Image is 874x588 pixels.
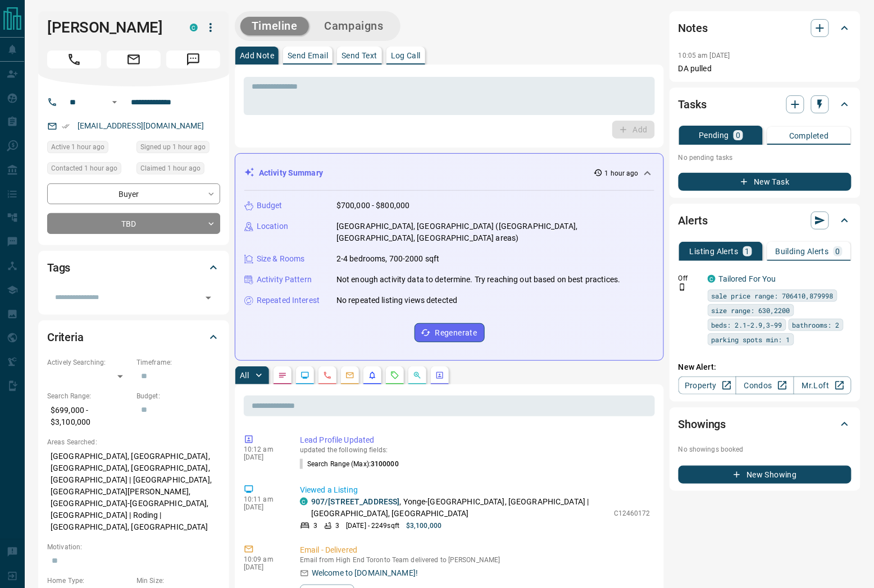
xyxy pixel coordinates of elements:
[371,460,399,468] span: 3100000
[201,290,216,306] button: Open
[51,163,117,174] span: Contacted 1 hour ago
[736,131,740,139] p: 0
[244,453,283,461] p: [DATE]
[435,371,444,380] svg: Agent Actions
[47,324,220,351] div: Criteria
[311,497,400,506] a: 907/[STREET_ADDRESS]
[136,576,220,586] p: Min Size:
[62,122,70,130] svg: Email Verified
[679,63,852,75] p: DA pulled
[335,521,339,531] p: 3
[47,447,220,536] p: [GEOGRAPHIC_DATA], [GEOGRAPHIC_DATA], [GEOGRAPHIC_DATA], [GEOGRAPHIC_DATA], [GEOGRAPHIC_DATA] | [...
[240,17,309,35] button: Timeline
[415,323,485,342] button: Regenerate
[244,445,283,453] p: 10:12 am
[836,247,840,255] p: 0
[712,290,834,301] span: sale price range: 706410,879998
[679,411,852,438] div: Showings
[47,162,131,178] div: Tue Oct 14 2025
[300,544,650,556] p: Email - Delivered
[300,498,308,506] div: condos.ca
[136,357,220,367] p: Timeframe:
[47,576,131,586] p: Home Type:
[312,567,418,579] p: Welcome to [DOMAIN_NAME]!
[368,371,377,380] svg: Listing Alerts
[47,437,220,447] p: Areas Searched:
[140,141,206,153] span: Signed up 1 hour ago
[679,466,852,484] button: New Showing
[313,17,395,35] button: Campaigns
[300,459,399,469] p: Search Range (Max) :
[719,274,776,283] a: Tailored For You
[679,91,852,118] div: Tasks
[605,168,639,178] p: 1 hour ago
[336,200,410,212] p: $700,000 - $800,000
[323,371,332,380] svg: Calls
[244,555,283,563] p: 10:09 am
[300,446,650,454] p: updated the following fields:
[47,542,220,552] p: Motivation:
[679,273,701,283] p: Off
[47,391,131,401] p: Search Range:
[47,259,70,277] h2: Tags
[745,247,750,255] p: 1
[47,19,173,36] h1: [PERSON_NAME]
[190,24,198,31] div: condos.ca
[336,220,654,244] p: [GEOGRAPHIC_DATA], [GEOGRAPHIC_DATA] ([GEOGRAPHIC_DATA], [GEOGRAPHIC_DATA], [GEOGRAPHIC_DATA] areas)
[166,50,220,68] span: Message
[679,149,852,166] p: No pending tasks
[257,253,305,265] p: Size & Rooms
[690,247,739,255] p: Listing Alerts
[679,15,852,42] div: Notes
[136,141,220,157] div: Tue Oct 14 2025
[679,361,852,373] p: New Alert:
[699,131,729,139] p: Pending
[712,319,782,330] span: beds: 2.1-2.9,3-99
[288,52,328,59] p: Send Email
[390,371,399,380] svg: Requests
[311,496,608,520] p: , Yonge-[GEOGRAPHIC_DATA], [GEOGRAPHIC_DATA] | [GEOGRAPHIC_DATA], [GEOGRAPHIC_DATA]
[47,141,131,157] div: Tue Oct 14 2025
[136,391,220,401] p: Budget:
[708,275,716,283] div: condos.ca
[336,253,440,265] p: 2-4 bedrooms, 700-2000 sqft
[136,162,220,178] div: Tue Oct 14 2025
[679,376,736,394] a: Property
[244,503,283,511] p: [DATE]
[240,371,249,379] p: All
[406,521,441,531] p: $3,100,000
[679,173,852,191] button: New Task
[346,521,399,531] p: [DATE] - 2249 sqft
[51,141,104,153] span: Active 1 hour ago
[679,212,708,229] h2: Alerts
[244,563,283,571] p: [DATE]
[679,283,686,291] svg: Push Notification Only
[257,274,312,286] p: Activity Pattern
[679,95,707,113] h2: Tasks
[257,200,283,212] p: Budget
[679,52,730,59] p: 10:05 am [DATE]
[244,495,283,503] p: 10:11 am
[240,52,274,59] p: Add Note
[244,163,654,183] div: Activity Summary1 hour ago
[78,121,204,130] a: [EMAIL_ADDRESS][DOMAIN_NAME]
[614,508,650,518] p: C12460172
[259,167,323,179] p: Activity Summary
[679,444,852,454] p: No showings booked
[47,328,84,346] h2: Criteria
[345,371,354,380] svg: Emails
[794,376,852,394] a: Mr.Loft
[776,247,829,255] p: Building Alerts
[336,295,457,306] p: No repeated listing views detected
[679,207,852,234] div: Alerts
[679,19,708,37] h2: Notes
[47,254,220,281] div: Tags
[47,357,131,367] p: Actively Searching:
[107,50,161,68] span: Email
[47,50,101,68] span: Call
[301,371,309,380] svg: Lead Browsing Activity
[789,132,829,140] p: Completed
[736,376,794,394] a: Condos
[391,52,421,59] p: Log Call
[793,319,840,330] span: bathrooms: 2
